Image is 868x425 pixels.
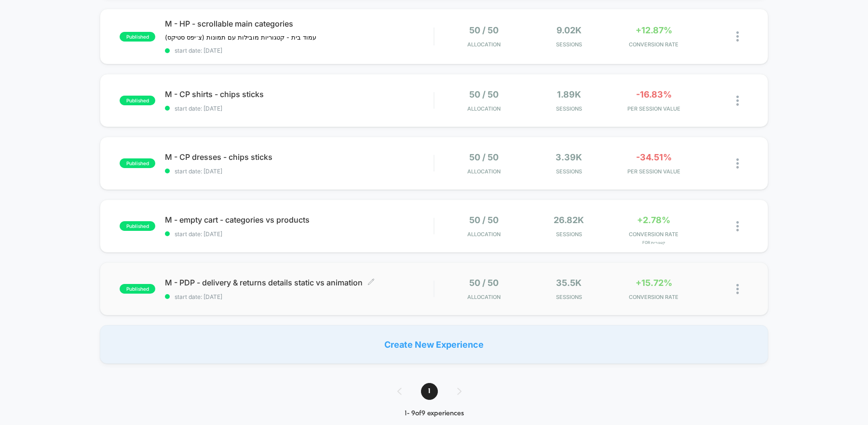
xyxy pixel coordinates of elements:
[120,96,155,105] span: published
[165,105,434,112] span: start date: [DATE]
[529,168,609,175] span: Sessions
[165,89,434,99] span: M - CP shirts - chips sticks
[556,278,582,288] span: 35.5k
[165,19,434,28] span: M - HP - scrollable main categories
[469,25,499,35] span: 50 / 50
[556,152,582,162] span: 3.39k
[421,383,438,400] span: 1
[636,25,672,35] span: +12.87%
[469,152,499,162] span: 50 / 50
[529,231,609,238] span: Sessions
[467,105,501,112] span: Allocation
[636,89,672,99] span: -16.83%
[557,89,581,99] span: 1.89k
[467,231,501,238] span: Allocation
[120,32,155,42] span: published
[736,158,739,169] img: close
[165,230,434,238] span: start date: [DATE]
[636,278,672,288] span: +15.72%
[165,47,434,54] span: start date: [DATE]
[120,158,155,168] span: published
[614,41,694,48] span: CONVERSION RATE
[556,25,582,35] span: 9.02k
[736,96,739,106] img: close
[165,152,434,162] span: M - CP dresses - chips sticks
[467,168,501,175] span: Allocation
[165,168,434,175] span: start date: [DATE]
[469,278,499,288] span: 50 / 50
[165,278,434,287] span: M - PDP - delivery & returns details static vs animation
[736,221,739,231] img: close
[165,215,434,225] span: M - empty cart - categories vs products
[614,294,694,300] span: CONVERSION RATE
[636,152,672,162] span: -34.51%
[554,215,584,225] span: 26.82k
[614,240,694,245] span: for קטגוריות
[120,284,155,294] span: published
[637,215,670,225] span: +2.78%
[165,33,316,41] span: עמוד בית - קטגוריות מובילות עם תמונות (צ׳יפס סטיקס)
[614,105,694,112] span: PER SESSION VALUE
[120,221,155,231] span: published
[388,410,481,418] div: 1 - 9 of 9 experiences
[529,105,609,112] span: Sessions
[100,325,768,364] div: Create New Experience
[469,89,499,99] span: 50 / 50
[165,293,434,300] span: start date: [DATE]
[736,31,739,42] img: close
[736,284,739,294] img: close
[529,294,609,300] span: Sessions
[614,231,694,238] span: CONVERSION RATE
[469,215,499,225] span: 50 / 50
[467,294,501,300] span: Allocation
[467,41,501,48] span: Allocation
[614,168,694,175] span: PER SESSION VALUE
[529,41,609,48] span: Sessions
